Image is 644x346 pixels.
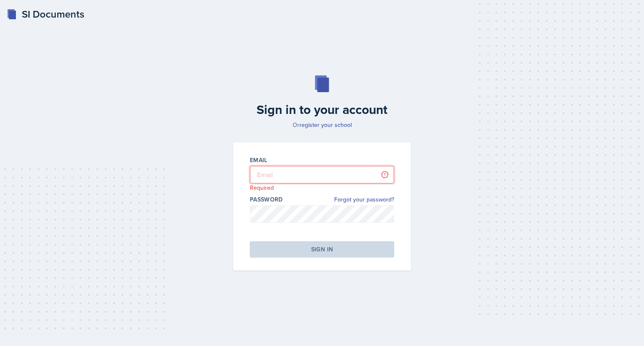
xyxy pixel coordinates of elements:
input: Email [250,166,394,183]
p: Required [250,183,394,192]
a: Forgot your password? [334,195,394,204]
label: Email [250,156,267,164]
a: register your school [299,121,352,129]
p: Or [228,121,416,129]
button: Sign in [250,241,394,257]
div: Sign in [311,245,333,253]
h2: Sign in to your account [228,102,416,117]
a: SI Documents [7,7,84,22]
label: Password [250,195,283,204]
